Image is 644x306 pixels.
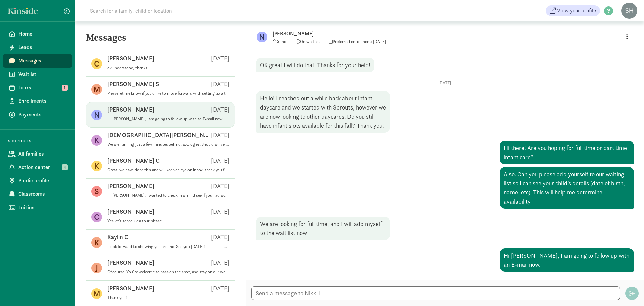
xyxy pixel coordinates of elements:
div: OK great I will do that. Thanks for your help! [256,58,374,72]
span: Preferred enrollment: [DATE] [329,39,386,44]
p: [DATE] [211,259,229,267]
span: 4 [62,164,68,170]
p: Hi [PERSON_NAME]. I wanted to check in a mind see if you had a chance to look over our infant pos... [107,193,229,198]
p: Of course. You're welcome to pass on the spot, and stay on our waitlist. [107,269,229,275]
a: Payments [3,108,72,121]
span: Action center [18,163,67,171]
figure: N [257,32,267,42]
span: Classrooms [18,190,67,198]
p: [DATE] [211,80,229,88]
p: I look forward to showing you around! See you [DATE]! ________________________________ From: Kins... [107,244,229,249]
p: [DATE] [211,182,229,190]
a: View your profile [546,5,600,16]
div: Hi there! Are you hoping for full time or part time infant care? [500,141,634,164]
p: Hi [PERSON_NAME], I am going to follow up with an E-mail now. [107,116,229,122]
p: ok understood, thanks! [107,65,229,71]
a: Action center 4 [3,161,72,174]
p: Yes let’s schedule a tour please [107,218,229,224]
p: [DATE] [256,80,634,86]
figure: C [91,212,102,222]
div: Also. Can you please add yourself to our waiting list so I can see your child’s details (date of ... [500,167,634,209]
p: Great, we have done this and will keep an eye on inbox. thank you for your help [107,167,229,173]
p: We are running just a few minutes behind, apologies. Should arrive within 10 minutes. [107,142,229,147]
span: Leads [18,43,67,51]
p: Kaylin C [107,233,128,241]
a: Public profile [3,174,72,187]
figure: M [91,84,102,95]
span: Enrollments [18,97,67,105]
a: Classrooms [3,187,72,201]
a: Leads [3,41,72,54]
p: [PERSON_NAME] S [107,80,159,88]
span: Public profile [18,177,67,185]
a: Enrollments [3,94,72,108]
p: [DATE] [211,208,229,216]
figure: K [91,237,102,248]
h5: Messages [75,32,246,48]
div: Hello! I reached out a while back about infant daycare and we started with Sprouts, however we ar... [256,91,390,133]
p: [PERSON_NAME] [107,259,154,267]
p: [DEMOGRAPHIC_DATA][PERSON_NAME] [107,131,211,139]
p: Thank you! [107,295,229,300]
a: Waitlist [3,68,72,81]
figure: S [91,186,102,197]
iframe: Chat Widget [610,274,644,306]
div: Hi [PERSON_NAME], I am going to follow up with an E-mail now. [500,248,634,272]
p: Please let me know if you'd like to move forward with setting up a tour. I am available M-F from ... [107,91,229,96]
p: [DATE] [211,157,229,165]
span: Tuition [18,204,67,212]
a: Tuition [3,201,72,214]
span: Tours [18,84,67,92]
figure: M [91,288,102,299]
span: Waitlist [18,70,67,78]
p: [PERSON_NAME] [107,284,154,292]
figure: K [91,135,102,146]
a: Home [3,27,72,41]
span: 5 [277,39,286,44]
span: Messages [18,57,67,65]
p: [DATE] [211,131,229,139]
p: [DATE] [211,284,229,292]
span: Home [18,30,67,38]
p: [PERSON_NAME] [107,182,154,190]
p: [DATE] [211,105,229,114]
figure: J [91,263,102,273]
span: View your profile [557,7,596,15]
div: We are looking for full time, and I will add myself to the wait list now [256,217,390,240]
a: Messages [3,54,72,68]
span: Payments [18,111,67,119]
input: Search for a family, child or location [86,4,274,17]
p: [PERSON_NAME] [107,105,154,114]
a: Tours 1 [3,81,72,94]
p: [DATE] [211,233,229,241]
span: All families [18,150,67,158]
span: On waitlist [296,39,320,44]
p: [PERSON_NAME] G [107,157,160,165]
p: [PERSON_NAME] [273,29,484,38]
p: [PERSON_NAME] [107,54,154,62]
figure: C [91,58,102,69]
p: [PERSON_NAME] [107,208,154,216]
span: 1 [62,85,68,91]
figure: K [91,161,102,171]
p: [DATE] [211,54,229,62]
figure: N [91,110,102,120]
a: All families [3,147,72,161]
